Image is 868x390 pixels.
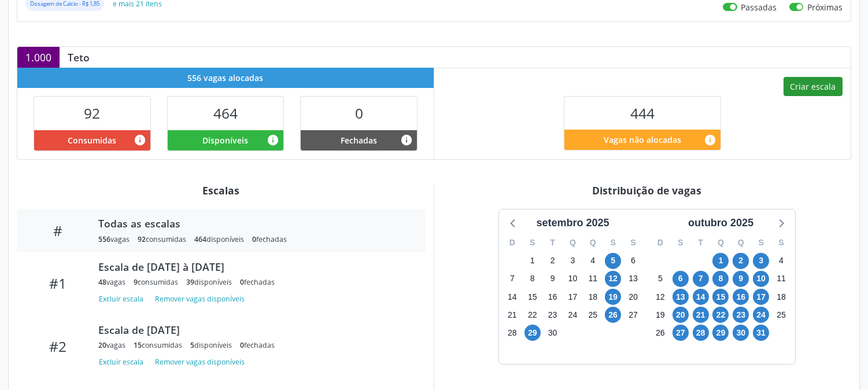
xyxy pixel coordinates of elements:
[134,277,138,287] span: 9
[134,340,182,350] div: consumidas
[673,325,689,341] span: segunda-feira, 27 de outubro de 2025
[625,271,641,287] span: sábado, 13 de setembro de 2025
[564,307,581,323] span: quarta-feira, 24 de setembro de 2025
[563,234,583,252] div: Q
[773,307,789,323] span: sábado, 25 de outubro de 2025
[652,325,668,341] span: domingo, 26 de outubro de 2025
[693,271,709,287] span: terça-feira, 7 de outubro de 2025
[545,307,561,323] span: terça-feira, 23 de setembro de 2025
[545,289,561,305] span: terça-feira, 16 de setembro de 2025
[98,234,130,244] div: vagas
[98,277,125,287] div: vagas
[525,271,541,287] span: segunda-feira, 8 de setembro de 2025
[585,289,601,305] span: quinta-feira, 18 de setembro de 2025
[341,134,377,146] span: Fechadas
[25,222,90,239] div: #
[733,325,749,341] span: quinta-feira, 30 de outubro de 2025
[252,234,256,244] span: 0
[673,289,689,305] span: segunda-feira, 13 de outubro de 2025
[753,307,769,323] span: sexta-feira, 24 de outubro de 2025
[98,323,409,336] div: Escala de [DATE]
[355,104,363,123] span: 0
[731,234,751,252] div: Q
[98,291,148,307] button: Excluir escala
[625,289,641,305] span: sábado, 20 de setembro de 2025
[625,253,641,269] span: sábado, 6 de setembro de 2025
[712,289,729,305] span: quarta-feira, 15 de outubro de 2025
[504,271,520,287] span: domingo, 7 de setembro de 2025
[753,325,769,341] span: sexta-feira, 31 de outubro de 2025
[712,325,729,341] span: quarta-feira, 29 de outubro de 2025
[673,271,689,287] span: segunda-feira, 6 de outubro de 2025
[651,234,671,252] div: D
[773,253,789,269] span: sábado, 4 de outubro de 2025
[670,234,690,252] div: S
[583,234,603,252] div: Q
[753,253,769,269] span: sexta-feira, 3 de outubro de 2025
[773,271,789,287] span: sábado, 11 de outubro de 2025
[194,234,244,244] div: disponíveis
[807,1,843,13] label: Próximas
[753,289,769,305] span: sexta-feira, 17 de outubro de 2025
[525,289,541,305] span: segunda-feira, 15 de setembro de 2025
[84,104,100,123] span: 92
[98,340,125,350] div: vagas
[240,340,275,350] div: fechadas
[98,234,110,244] span: 556
[545,253,561,269] span: terça-feira, 2 de setembro de 2025
[684,215,758,231] div: outubro 2025
[138,234,186,244] div: consumidas
[771,234,792,252] div: S
[504,289,520,305] span: domingo, 14 de setembro de 2025
[98,217,409,230] div: Todas as escalas
[525,253,541,269] span: segunda-feira, 1 de setembro de 2025
[98,260,409,273] div: Escala de [DATE] à [DATE]
[733,253,749,269] span: quinta-feira, 2 de outubro de 2025
[604,134,681,146] span: Vagas não alocadas
[751,234,771,252] div: S
[712,307,729,323] span: quarta-feira, 22 de outubro de 2025
[753,271,769,287] span: sexta-feira, 10 de outubro de 2025
[564,289,581,305] span: quarta-feira, 17 de setembro de 2025
[585,271,601,287] span: quinta-feira, 11 de setembro de 2025
[652,289,668,305] span: domingo, 12 de outubro de 2025
[150,354,249,370] button: Remover vagas disponíveis
[17,47,60,68] div: 1.000
[693,289,709,305] span: terça-feira, 14 de outubro de 2025
[25,338,90,355] div: #2
[712,271,729,287] span: quarta-feira, 8 de outubro de 2025
[673,307,689,323] span: segunda-feira, 20 de outubro de 2025
[25,275,90,292] div: #1
[690,234,711,252] div: T
[503,234,523,252] div: D
[525,307,541,323] span: segunda-feira, 22 de setembro de 2025
[202,134,248,146] span: Disponíveis
[741,1,777,13] label: Passadas
[17,68,434,88] div: 556 vagas alocadas
[134,277,178,287] div: consumidas
[525,325,541,341] span: segunda-feira, 29 de setembro de 2025
[186,277,194,287] span: 39
[240,340,244,350] span: 0
[240,277,244,287] span: 0
[603,234,623,252] div: S
[733,289,749,305] span: quinta-feira, 16 de outubro de 2025
[545,325,561,341] span: terça-feira, 30 de setembro de 2025
[98,277,106,287] span: 48
[564,271,581,287] span: quarta-feira, 10 de setembro de 2025
[98,354,148,370] button: Excluir escala
[605,289,621,305] span: sexta-feira, 19 de setembro de 2025
[267,134,279,146] i: Vagas alocadas e sem marcações associadas
[194,234,206,244] span: 464
[693,307,709,323] span: terça-feira, 21 de outubro de 2025
[134,134,146,146] i: Vagas alocadas que possuem marcações associadas
[630,104,655,123] span: 444
[773,289,789,305] span: sábado, 18 de outubro de 2025
[186,277,232,287] div: disponíveis
[138,234,146,244] span: 92
[190,340,194,350] span: 5
[150,291,249,307] button: Remover vagas disponíveis
[605,253,621,269] span: sexta-feira, 5 de setembro de 2025
[531,215,614,231] div: setembro 2025
[504,307,520,323] span: domingo, 21 de setembro de 2025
